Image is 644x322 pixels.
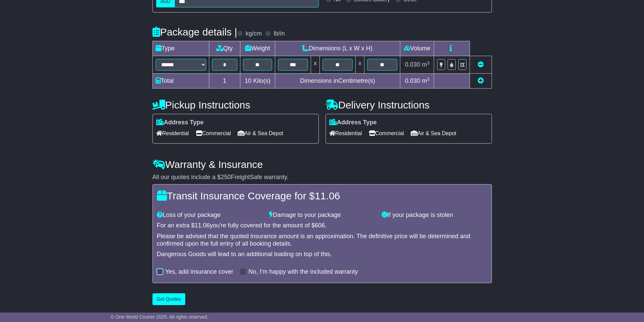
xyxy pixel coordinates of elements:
[240,74,275,89] td: Kilo(s)
[196,128,231,139] span: Commercial
[209,74,240,89] td: 1
[266,212,378,219] div: Damage to your package
[356,56,364,74] td: x
[378,212,491,219] div: If your package is stolen
[329,119,377,126] label: Address Type
[273,30,285,38] label: lb/in
[156,128,189,139] span: Residential
[245,77,252,84] span: 10
[152,26,237,38] h4: Package details |
[427,77,430,82] sup: 3
[311,56,319,74] td: x
[245,30,262,38] label: kg/cm
[152,41,209,56] td: Type
[422,77,430,84] span: m
[315,222,325,229] span: 606
[478,61,484,68] a: Remove this item
[221,174,231,180] span: 250
[152,99,319,110] h4: Pickup Instructions
[195,222,210,229] span: 11.06
[422,61,430,68] span: m
[326,99,492,110] h4: Delivery Instructions
[152,74,209,89] td: Total
[157,190,487,201] h4: Transit Insurance Coverage for $
[315,190,340,201] span: 11.06
[478,77,484,84] a: Add new item
[157,251,487,258] div: Dangerous Goods will lead to an additional loading on top of this.
[275,74,400,89] td: Dimensions in Centimetre(s)
[157,222,487,229] div: For an extra $ you're fully covered for the amount of $ .
[209,41,240,56] td: Qty
[248,268,358,276] label: No, I'm happy with the included warranty
[240,41,275,56] td: Weight
[400,41,434,56] td: Volume
[153,212,266,219] div: Loss of your package
[157,233,487,247] div: Please be advised that the quoted insurance amount is an approximation. The definitive price will...
[275,41,400,56] td: Dimensions (L x W x H)
[152,293,186,305] button: Get Quotes
[152,174,492,181] div: All our quotes include a $ FreightSafe warranty.
[427,60,430,66] sup: 3
[111,314,209,320] span: © One World Courier 2025. All rights reserved.
[405,61,420,68] span: 0.030
[329,128,362,139] span: Residential
[369,128,404,139] span: Commercial
[411,128,456,139] span: Air & Sea Depot
[156,119,204,126] label: Address Type
[405,77,420,84] span: 0.030
[238,128,283,139] span: Air & Sea Depot
[152,159,492,170] h4: Warranty & Insurance
[165,268,233,276] label: Yes, add insurance cover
